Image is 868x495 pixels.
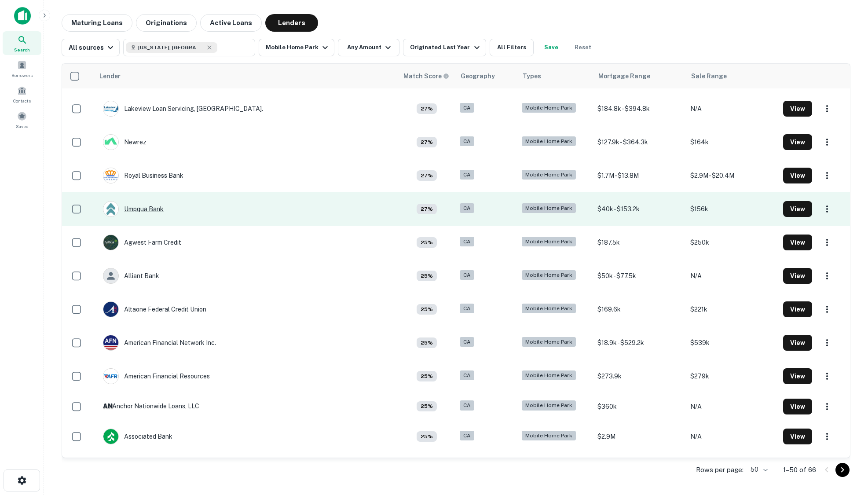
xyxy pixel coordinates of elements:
div: CA [460,136,474,147]
div: Capitalize uses an advanced AI algorithm to match your search with the best lender. The match sco... [417,337,437,348]
div: Mobile Home Park [522,370,576,381]
a: Borrowers [3,57,41,81]
div: All sources [69,42,116,53]
button: Go to next page [835,463,850,477]
button: View [783,201,812,217]
div: Capitalize uses an advanced AI algorithm to match your search with the best lender. The match sco... [417,304,437,315]
button: Active Loans [200,14,262,32]
div: Capitalize uses an advanced AI algorithm to match your search with the best lender. The match sco... [417,204,437,214]
div: Mobile Home Park [522,431,576,441]
button: Reset [569,39,597,56]
div: Mobile Home Park [522,237,576,247]
td: $184.8k - $394.8k [593,92,686,125]
div: Altaone Federal Credit Union [103,301,206,317]
td: N/A [686,453,779,487]
div: Mobile Home Park [522,270,576,280]
div: Mobile Home Park [522,203,576,213]
div: Anchor Nationwide Loans, LLC [103,402,199,411]
div: Capitalize uses an advanced AI algorithm to match your search with the best lender. The match sco... [417,431,437,442]
div: Sale Range [691,71,727,81]
img: picture [103,302,118,317]
span: Contacts [13,97,31,104]
div: Newrez [103,134,146,150]
th: Lender [94,64,398,88]
span: Saved [16,123,29,130]
div: CA [460,103,474,113]
td: $127.9k - $364.3k [593,125,686,159]
button: View [783,335,812,351]
div: Capitalize uses an advanced AI algorithm to match your search with the best lender. The match sco... [417,237,437,248]
button: View [783,268,812,284]
div: CA [460,370,474,381]
button: Any Amount [338,39,399,56]
div: Agwest Farm Credit [103,235,181,250]
td: $279k [686,359,779,393]
button: View [783,429,812,444]
p: Rows per page: [696,465,743,475]
td: N/A [686,92,779,125]
td: $169.6k [593,293,686,326]
div: CA [460,304,474,314]
div: Capitalize uses an advanced AI algorithm to match your search with the best lender. The match sco... [417,371,437,381]
div: Originated Last Year [410,42,482,53]
div: American Financial Network Inc. [103,335,216,351]
img: picture [103,101,118,116]
td: N/A [686,420,779,453]
button: View [783,101,812,117]
button: View [783,235,812,250]
td: $2.9M [593,420,686,453]
p: A N [103,402,112,411]
div: Mobile Home Park [522,103,576,113]
div: Mobile Home Park [522,170,576,180]
button: All Filters [490,39,534,56]
div: Associated Bank [103,429,172,444]
a: Contacts [3,82,41,106]
div: CA [460,237,474,247]
td: $250k [686,226,779,259]
div: CA [460,400,474,411]
button: View [783,301,812,317]
td: $360k [593,393,686,420]
div: Alliant Bank [103,268,159,284]
td: N/A [686,259,779,293]
button: All sources [62,39,120,56]
button: Mobile Home Park [259,39,334,56]
div: Capitalize uses an advanced AI algorithm to match your search with the best lender. The match sco... [417,271,437,281]
div: Geography [461,71,495,81]
button: Originated Last Year [403,39,486,56]
button: View [783,168,812,183]
button: Originations [136,14,197,32]
div: Capitalize uses an advanced AI algorithm to match your search with the best lender. The match sco... [417,170,437,181]
a: Search [3,31,41,55]
button: Lenders [265,14,318,32]
div: CA [460,337,474,347]
h6: Match Score [403,71,447,81]
a: Saved [3,108,41,132]
iframe: Chat Widget [824,425,868,467]
td: $273.9k [593,359,686,393]
span: Search [14,46,30,53]
img: picture [103,335,118,350]
div: CA [460,270,474,280]
th: Geography [455,64,517,88]
div: Capitalize uses an advanced AI algorithm to match your search with the best lender. The match sco... [417,401,437,412]
p: 1–50 of 66 [783,465,816,475]
th: Mortgage Range [593,64,686,88]
th: Capitalize uses an advanced AI algorithm to match your search with the best lender. The match sco... [398,64,455,88]
th: Types [517,64,593,88]
img: picture [103,369,118,384]
button: Save your search to get updates of matches that match your search criteria. [537,39,565,56]
div: Capitalize uses an advanced AI algorithm to match your search with the best lender. The match sco... [417,137,437,147]
div: Mobile Home Park [522,304,576,314]
div: Mobile Home Park [522,400,576,411]
td: N/A [686,393,779,420]
span: Borrowers [11,72,33,79]
button: View [783,399,812,414]
img: capitalize-icon.png [14,7,31,25]
td: $41.3M [593,453,686,487]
